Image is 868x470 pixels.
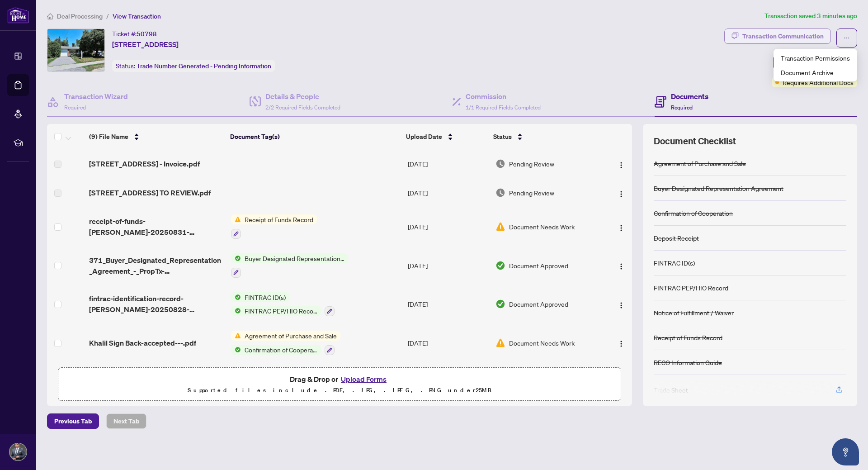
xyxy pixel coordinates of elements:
span: FINTRAC ID(s) [241,292,289,302]
div: Notice of Fulfillment / Waiver [654,308,734,318]
img: Document Status [495,159,505,169]
div: Receipt of Funds Record [654,332,722,342]
span: Confirmation of Cooperation [241,345,321,355]
td: [DATE] [404,207,492,246]
span: Deal Processing [57,12,103,20]
span: Required [671,104,693,111]
span: Receipt of Funds Record [241,214,317,224]
button: Logo [614,157,628,171]
img: Logo [618,161,625,169]
span: fintrac-identification-record-[PERSON_NAME]-20250828-151130.pdf [89,293,223,315]
button: Status IconAgreement of Purchase and SaleStatus IconConfirmation of Cooperation [231,331,340,355]
span: ellipsis [844,35,850,41]
span: Trade Number Generated - Pending Information [137,62,271,70]
span: Drag & Drop orUpload FormsSupported files include .PDF, .JPG, .JPEG, .PNG under25MB [58,368,621,401]
button: Status IconFINTRAC ID(s)Status IconFINTRAC PEP/HIO Record [231,292,335,317]
span: Document Approved [509,261,568,271]
span: Requires Additional Docs [783,77,854,87]
button: Status IconReceipt of Funds Record [231,214,317,239]
img: Status Icon [231,292,241,302]
td: [DATE] [404,246,492,285]
span: [STREET_ADDRESS] - Invoice.pdf [89,158,200,169]
img: Document Status [495,338,505,348]
div: Status: [112,60,275,72]
button: Logo [614,219,628,234]
button: Previous Tab [47,413,99,429]
h4: Transaction Wizard [64,91,128,102]
button: Next Tab [106,413,146,429]
span: Document Approved [509,299,568,309]
td: [DATE] [404,285,492,324]
span: [STREET_ADDRESS] [112,39,179,50]
span: receipt-of-funds-[PERSON_NAME]-20250831-182433.pdf [89,216,223,237]
img: Status Icon [231,331,241,341]
img: Logo [618,224,625,232]
img: Logo [618,190,625,198]
span: Khalil Sign Back-accepted---.pdf [89,337,196,348]
td: [DATE] [404,362,492,401]
span: Previous Tab [54,414,92,428]
img: Status Icon [231,345,241,355]
span: FINTRAC PEP/HIO Record [241,306,321,316]
span: 2/2 Required Fields Completed [265,104,340,111]
button: Status IconBuyer Designated Representation Agreement [231,253,348,278]
img: Status Icon [231,306,241,316]
img: Document Status [495,299,505,309]
span: (9) File Name [89,132,128,142]
span: Transaction Permissions [781,53,850,63]
span: Status [493,132,512,142]
span: 1/1 Required Fields Completed [466,104,541,111]
span: Document Archive [781,67,850,77]
img: Document Status [495,261,505,271]
button: Logo [614,258,628,273]
span: Document Needs Work [509,338,575,348]
div: Ticket #: [112,28,157,39]
span: Required [64,104,86,111]
th: (9) File Name [85,124,226,149]
span: 371_Buyer_Designated_Representation_Agreement_-_PropTx-[PERSON_NAME]-.pdf [89,255,223,276]
img: Logo [618,340,625,347]
img: logo [7,7,29,24]
div: Agreement of Purchase and Sale [654,158,746,168]
td: [DATE] [404,149,492,178]
span: Document Needs Work [509,222,575,232]
img: Document Status [495,222,505,232]
h4: Commission [466,91,541,102]
button: Submit for Admin Review [773,55,857,70]
img: Profile Icon [9,443,27,461]
span: Pending Review [509,188,554,198]
span: Document Checklist [654,135,736,147]
li: / [106,11,109,21]
th: Document Tag(s) [226,124,403,149]
button: Upload Forms [338,373,389,385]
button: Logo [614,336,628,350]
img: IMG-N12319212_1.jpg [47,29,104,71]
h4: Details & People [265,91,340,102]
td: [DATE] [404,323,492,362]
span: Pending Review [509,159,554,169]
div: Confirmation of Cooperation [654,208,733,218]
div: FINTRAC ID(s) [654,258,695,268]
span: View Transaction [113,12,161,20]
span: Buyer Designated Representation Agreement [241,253,348,263]
img: Status Icon [231,253,241,263]
img: Logo [618,302,625,309]
h4: Documents [671,91,708,102]
p: Supported files include .PDF, .JPG, .JPEG, .PNG under 25 MB [64,385,615,396]
article: Transaction saved 3 minutes ago [764,11,857,21]
img: Logo [618,263,625,270]
div: FINTRAC PEP/HIO Record [654,283,728,293]
div: Buyer Designated Representation Agreement [654,183,783,193]
img: Status Icon [231,214,241,224]
button: Transaction Communication [724,28,831,44]
span: home [47,13,53,19]
th: Status [490,124,599,149]
img: Document Status [495,188,505,198]
th: Upload Date [402,124,490,149]
span: 50798 [137,30,157,38]
span: [STREET_ADDRESS] TO REVIEW.pdf [89,187,211,198]
button: Logo [614,297,628,311]
span: Agreement of Purchase and Sale [241,331,340,341]
div: Deposit Receipt [654,233,699,243]
span: Drag & Drop or [290,373,389,385]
